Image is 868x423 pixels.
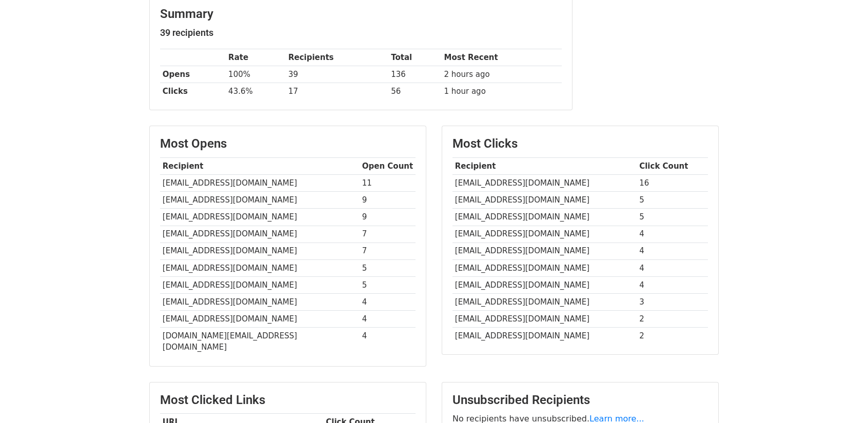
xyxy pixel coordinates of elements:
td: 2 hours ago [442,66,562,83]
td: [EMAIL_ADDRESS][DOMAIN_NAME] [160,243,360,259]
td: 100% [226,66,286,83]
td: [EMAIL_ADDRESS][DOMAIN_NAME] [160,276,360,293]
td: [EMAIL_ADDRESS][DOMAIN_NAME] [160,311,360,328]
td: 43.6% [226,83,286,100]
td: 11 [360,175,416,192]
th: Recipients [286,49,388,66]
td: 7 [360,226,416,243]
td: 4 [637,243,708,259]
h3: Most Clicked Links [160,393,416,408]
td: [EMAIL_ADDRESS][DOMAIN_NAME] [452,293,637,310]
th: Open Count [360,158,416,175]
th: Click Count [637,158,708,175]
td: [EMAIL_ADDRESS][DOMAIN_NAME] [452,175,637,192]
td: 7 [360,243,416,259]
h3: Summary [160,7,562,22]
th: Rate [226,49,286,66]
td: 5 [637,209,708,226]
td: [EMAIL_ADDRESS][DOMAIN_NAME] [160,192,360,209]
td: [EMAIL_ADDRESS][DOMAIN_NAME] [452,311,637,328]
td: [EMAIL_ADDRESS][DOMAIN_NAME] [452,226,637,243]
h3: Most Clicks [452,136,708,151]
td: 56 [388,83,441,100]
td: 1 hour ago [442,83,562,100]
td: 4 [637,259,708,276]
td: 5 [360,259,416,276]
h3: Unsubscribed Recipients [452,393,708,408]
td: 5 [637,192,708,209]
td: [EMAIL_ADDRESS][DOMAIN_NAME] [160,226,360,243]
th: Clicks [160,83,226,100]
td: 5 [360,276,416,293]
td: [EMAIL_ADDRESS][DOMAIN_NAME] [160,175,360,192]
th: Most Recent [442,49,562,66]
td: 4 [637,226,708,243]
th: Recipient [452,158,637,175]
td: [EMAIL_ADDRESS][DOMAIN_NAME] [452,276,637,293]
th: Total [388,49,441,66]
td: 3 [637,293,708,310]
td: [EMAIL_ADDRESS][DOMAIN_NAME] [452,192,637,209]
td: 9 [360,209,416,226]
td: [EMAIL_ADDRESS][DOMAIN_NAME] [160,293,360,310]
td: [DOMAIN_NAME][EMAIL_ADDRESS][DOMAIN_NAME] [160,328,360,356]
td: 4 [360,293,416,310]
td: [EMAIL_ADDRESS][DOMAIN_NAME] [452,209,637,226]
td: 2 [637,311,708,328]
td: 4 [637,276,708,293]
iframe: Chat Widget [817,374,868,423]
td: 4 [360,328,416,356]
td: [EMAIL_ADDRESS][DOMAIN_NAME] [452,328,637,345]
h3: Most Opens [160,136,416,151]
td: [EMAIL_ADDRESS][DOMAIN_NAME] [452,259,637,276]
td: [EMAIL_ADDRESS][DOMAIN_NAME] [160,209,360,226]
td: 17 [286,83,388,100]
td: [EMAIL_ADDRESS][DOMAIN_NAME] [160,259,360,276]
td: 4 [360,311,416,328]
h5: 39 recipients [160,27,562,38]
th: Recipient [160,158,360,175]
td: 2 [637,328,708,345]
td: 136 [388,66,441,83]
th: Opens [160,66,226,83]
td: 16 [637,175,708,192]
td: 9 [360,192,416,209]
td: 39 [286,66,388,83]
td: [EMAIL_ADDRESS][DOMAIN_NAME] [452,243,637,259]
